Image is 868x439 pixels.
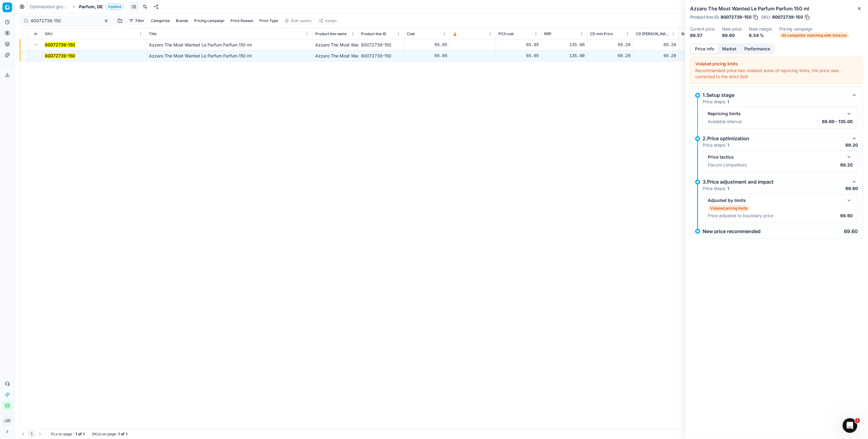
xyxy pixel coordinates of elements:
span: SKUs on page : [92,432,117,437]
div: 135.00 [544,53,585,59]
span: 1 [855,418,860,423]
strong: 1 [727,99,729,104]
button: Bulk update [282,17,314,24]
button: Filter [126,17,147,24]
p: Violated pricing limits [710,206,747,211]
p: 69.60 - 135.00 [822,119,853,125]
span: Parfum, DE [79,4,103,10]
div: 80072739-150 [361,53,402,59]
div: 1.Setup stage [703,91,848,99]
span: Title [149,31,157,36]
dt: Current price [690,27,715,31]
div: 65.05 [498,42,539,48]
button: JW [2,416,12,426]
span: Product line ID [361,31,386,36]
button: Market [718,45,740,53]
button: Brands [173,17,190,24]
strong: of [78,432,82,437]
span: Applied [105,4,124,10]
span: 80072739-150 [721,14,751,20]
button: Expand [32,41,39,48]
div: 69.20 [636,53,676,59]
a: Optimization groups [30,4,69,10]
div: Azzaro The Most Wanted Le Parfum Parfum 150 ml [315,42,356,48]
button: 80072739-150 [45,42,75,48]
strong: 1 [118,432,120,437]
dd: 69.60 [722,32,742,38]
p: Price steps: [703,99,729,105]
button: Price Type [257,17,280,24]
p: New price recommended [703,229,761,234]
button: Go to previous page [20,430,27,438]
dd: 69.57 [690,32,715,38]
dd: 6.54 % [749,32,772,38]
mark: 80072739-150 [45,53,75,58]
span: Azzaro The Most Wanted Le Parfum Parfum 150 ml [149,42,251,47]
span: Product line name [315,31,347,36]
button: Expand all [32,30,39,38]
iframe: Intercom live chat [843,418,857,433]
span: 🔒 [453,31,457,36]
strong: of [121,432,125,437]
span: Beauty outlet price [682,31,714,36]
span: RRP [544,31,552,36]
strong: 1 [727,142,729,148]
span: SKU [45,31,52,36]
div: : [51,432,85,437]
div: Violated pricing limits [695,61,858,67]
div: Repricing limits [708,111,843,117]
span: SKU : [761,15,771,19]
span: CD min Price [590,31,613,36]
span: PCII cost [498,31,514,36]
p: 69.60 [840,213,853,219]
span: Azzaro The Most Wanted Le Parfum Parfum 150 ml [149,53,251,58]
div: Adjusted by limits [708,197,843,203]
p: 69.20 [840,162,853,168]
div: 65.05 [498,53,539,59]
dt: New price [722,27,742,31]
div: 69.20 [590,53,631,59]
span: CD [PERSON_NAME] [636,31,670,36]
p: Price adjusted to boundary price [708,213,773,219]
div: Azzaro The Most Wanted Le Parfum Parfum 150 ml [315,53,356,59]
mark: 80072739-150 [45,42,75,47]
button: Price Reason [228,17,256,24]
strong: 1 [126,432,127,437]
div: 49.11 [682,42,722,48]
span: Cost [407,31,415,36]
button: 80072739-150 [45,53,75,59]
button: Price info [691,45,718,53]
div: 2.Price optimization [703,135,848,142]
div: 65.05 [407,42,447,48]
p: Flaconi competitors [708,162,747,168]
p: 69.60 [845,185,858,192]
div: 69.20 [636,42,676,48]
div: 65.05 [407,53,447,59]
p: 69.60 [844,229,858,234]
nav: breadcrumb [30,4,124,10]
strong: 1 [727,186,729,191]
input: Search by SKU or title [31,18,98,24]
span: Parfum, DEApplied [79,4,124,10]
button: Pricing campaign [192,17,227,24]
dt: New margin [749,27,772,31]
div: 69.20 [590,42,631,48]
strong: 1 [83,432,85,437]
span: Product line ID : [690,15,719,19]
span: PLs on page [51,432,72,437]
button: Go to next page [36,430,44,438]
strong: 1 [75,432,77,437]
span: All competitor matching with Amazon [779,32,850,38]
p: Available interval [708,119,742,125]
p: Price steps: [703,142,729,148]
dt: Pricing campaign [779,27,850,31]
button: Categories [148,17,172,24]
div: 49.11 [682,53,722,59]
p: 69.20 [845,142,858,148]
p: Price steps: [703,185,729,192]
nav: pagination [20,430,44,438]
button: Assign [316,17,339,24]
h2: Azzaro The Most Wanted Le Parfum Parfum 150 ml [690,5,863,12]
div: 80072739-150 [361,42,402,48]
